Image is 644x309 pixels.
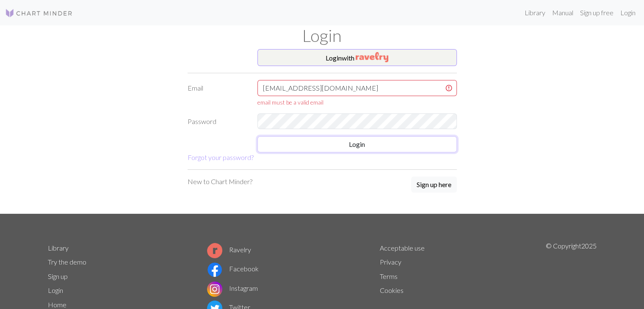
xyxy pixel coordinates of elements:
img: Ravelry [356,52,388,62]
a: Terms [380,272,398,280]
a: Sign up here [411,177,457,193]
img: Ravelry logo [207,243,222,258]
a: Ravelry [207,246,251,254]
a: Login [617,4,639,21]
a: Forgot your password? [188,153,254,161]
a: Library [521,4,549,21]
a: Instagram [207,284,258,292]
label: Email [182,80,252,107]
a: Cookies [380,286,404,294]
a: Sign up [48,272,68,280]
a: Manual [549,4,577,21]
div: email must be a valid email [257,98,457,107]
img: Logo [5,8,73,18]
a: Library [48,244,69,252]
img: Instagram logo [207,281,222,297]
a: Try the demo [48,258,86,266]
a: Privacy [380,258,401,266]
a: Acceptable use [380,244,425,252]
h1: Login [43,25,602,46]
a: Facebook [207,265,259,273]
button: Loginwith [257,49,457,66]
a: Login [48,286,63,294]
button: Login [257,136,457,152]
a: Home [48,301,66,309]
button: Sign up here [411,177,457,193]
a: Sign up free [577,4,617,21]
img: Facebook logo [207,262,222,277]
label: Password [182,113,252,130]
p: New to Chart Minder? [188,177,252,187]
